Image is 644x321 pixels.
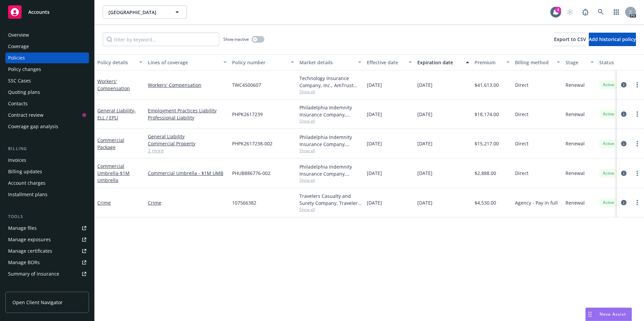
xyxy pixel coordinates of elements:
button: Effective date [364,54,415,70]
a: Policy changes [5,64,89,75]
span: Direct [515,81,528,88]
a: circleInformation [620,199,628,207]
span: Renewal [566,111,585,118]
div: Summary of insurance [8,269,59,279]
div: Manage files [8,223,37,234]
button: Add historical policy [589,33,636,46]
div: Policy number [232,59,287,66]
div: Policy details [97,59,135,66]
a: Coverage [5,41,89,52]
input: Filter by keyword... [103,33,219,46]
span: TWC4500607 [232,81,261,88]
a: Account charges [5,178,89,188]
button: Stage [563,54,597,70]
span: $15,217.00 [475,140,499,147]
a: more [633,81,641,89]
div: Effective date [367,59,405,66]
a: Report a Bug [579,5,592,19]
a: Switch app [610,5,623,19]
a: circleInformation [620,140,628,148]
div: Premium [475,59,502,66]
a: Manage files [5,223,89,234]
div: Manage certificates [8,246,52,256]
span: [DATE] [417,111,432,118]
a: Professional Liability [148,114,227,121]
a: circleInformation [620,169,628,177]
a: Manage exposures [5,234,89,245]
span: Renewal [566,170,585,177]
span: [GEOGRAPHIC_DATA] [108,9,167,16]
a: more [633,169,641,177]
a: Employment Practices Liability [148,107,227,114]
div: Overview [8,30,29,40]
a: Installment plans [5,189,89,200]
a: Policies [5,52,89,63]
span: $18,174.00 [475,111,499,118]
a: Manage BORs [5,257,89,268]
span: Renewal [566,199,585,206]
a: more [633,199,641,207]
span: Renewal [566,81,585,88]
button: [GEOGRAPHIC_DATA] [103,5,187,19]
div: Travelers Casualty and Surety Company, Travelers Insurance [299,192,361,207]
div: Tools [5,213,89,220]
a: Commercial Umbrella [97,163,130,183]
div: Billing method [515,59,553,66]
span: Active [602,141,615,147]
div: Manage exposures [8,234,51,245]
a: Commercial Package [97,137,124,150]
a: Accounts [5,3,89,22]
span: [DATE] [367,170,382,177]
span: Show all [299,148,361,153]
a: more [633,140,641,148]
span: Agency - Pay in full [515,199,558,206]
a: Search [594,5,608,19]
span: [DATE] [367,81,382,88]
div: Coverage [8,41,29,52]
div: Market details [299,59,354,66]
div: Stage [566,59,586,66]
div: SSC Cases [8,75,31,86]
a: Quoting plans [5,87,89,98]
div: Installment plans [8,189,47,200]
div: Manage BORs [8,257,40,268]
span: PHPK2617239 [232,111,263,118]
span: $4,530.00 [475,199,496,206]
span: PHPK2617238-002 [232,140,272,147]
div: Lines of coverage [148,59,219,66]
a: more [633,110,641,118]
span: Direct [515,140,528,147]
a: circleInformation [620,81,628,89]
span: [DATE] [367,111,382,118]
button: Expiration date [415,54,472,70]
a: Crime [148,199,227,206]
span: Accounts [28,9,50,15]
a: SSC Cases [5,75,89,86]
a: Coverage gap analysis [5,121,89,132]
span: Active [602,111,615,117]
div: Philadelphia Indemnity Insurance Company, [GEOGRAPHIC_DATA] Insurance Companies [299,134,361,148]
a: 2 more [148,147,227,154]
span: Direct [515,170,528,177]
span: Renewal [566,140,585,147]
span: Add historical policy [589,36,636,42]
a: Workers' Compensation [97,78,130,92]
a: Commercial Umbrella - $1M UMB [148,170,227,177]
a: Overview [5,30,89,40]
div: Drag to move [586,308,594,321]
a: General Liability [148,133,227,140]
a: Workers' Compensation [148,81,227,88]
button: Lines of coverage [145,54,229,70]
a: Summary of insurance [5,269,89,279]
a: Contract review [5,110,89,120]
button: Premium [472,54,512,70]
div: Technology Insurance Company, Inc., AmTrust Financial Services [299,75,361,89]
span: [DATE] [367,199,382,206]
button: Export to CSV [554,33,586,46]
div: Policies [8,52,25,63]
span: [DATE] [417,199,432,206]
span: [DATE] [417,140,432,147]
div: Contract review [8,110,43,120]
span: [DATE] [367,140,382,147]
